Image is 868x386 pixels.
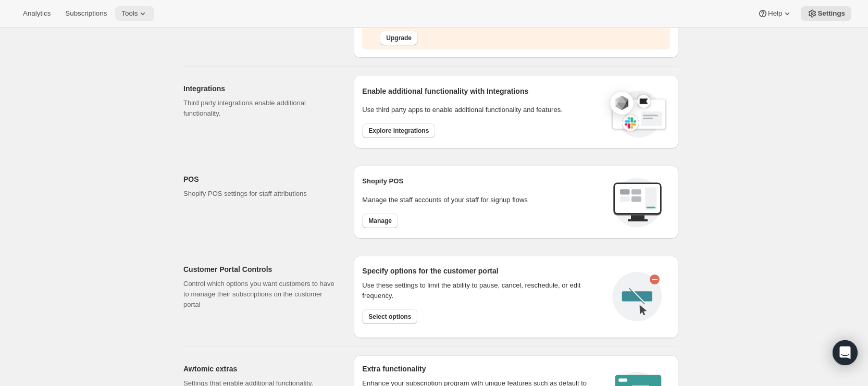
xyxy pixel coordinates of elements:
div: Open Intercom Messenger [833,340,858,365]
span: Help [768,9,782,18]
p: Manage the staff accounts of your staff for signup flows [362,195,604,205]
span: Settings [817,9,845,18]
p: Shopify POS settings for staff attributions [183,189,337,199]
button: Settings [801,6,851,21]
p: Use third party apps to enable additional functionality and features. [362,105,600,115]
h2: Shopify POS [362,176,604,186]
span: Analytics [23,9,51,18]
button: Tools [115,6,154,21]
button: Select options [362,309,417,324]
h2: Awtomic extras [183,364,337,374]
h2: Specify options for the customer portal [362,266,604,276]
h2: POS [183,174,337,184]
button: Manage [362,214,398,228]
h2: Integrations [183,83,337,94]
p: Control which options you want customers to have to manage their subscriptions on the customer po... [183,279,337,310]
span: Tools [121,9,138,18]
span: Upgrade [386,34,412,42]
button: Help [751,6,799,21]
div: Use these settings to limit the ability to pause, cancel, reschedule, or edit frequency. [362,280,604,301]
button: Subscriptions [59,6,113,21]
button: Upgrade [380,31,418,45]
h2: Enable additional functionality with Integrations [362,86,600,96]
h2: Extra functionality [362,364,426,374]
span: Explore integrations [368,127,429,135]
span: Select options [368,313,411,321]
p: Third party integrations enable additional functionality. [183,98,337,119]
span: Manage [368,217,392,225]
h2: Customer Portal Controls [183,264,337,275]
span: Subscriptions [65,9,107,18]
button: Explore integrations [362,123,435,138]
button: Analytics [17,6,57,21]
